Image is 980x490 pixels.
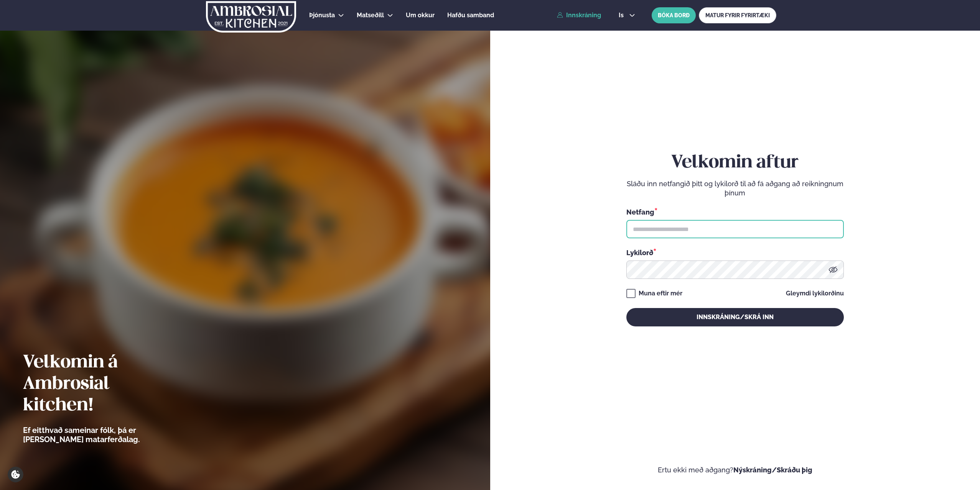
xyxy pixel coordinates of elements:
[626,308,844,326] button: Innskráning/Skrá inn
[357,11,384,20] a: Matseðill
[513,465,957,475] p: Ertu ekki með aðgang?
[447,11,494,19] span: Hafðu samband
[626,152,844,174] h2: Velkomin aftur
[619,12,626,18] span: is
[447,11,494,20] a: Hafðu samband
[626,179,844,198] p: Sláðu inn netfangið þitt og lykilorð til að fá aðgang að reikningnum þínum
[626,247,844,257] div: Lykilorð
[357,11,384,19] span: Matseðill
[557,12,601,19] a: Innskráning
[699,7,776,23] a: MATUR FYRIR FYRIRTÆKI
[205,1,297,33] img: logo
[8,467,23,482] a: Cookie settings
[406,11,435,20] a: Um okkur
[406,11,435,19] span: Um okkur
[786,290,844,297] a: Gleymdi lykilorðinu
[23,426,182,444] p: Ef eitthvað sameinar fólk, þá er [PERSON_NAME] matarferðalag.
[613,12,641,18] button: is
[309,11,335,19] span: Þjónusta
[309,11,335,20] a: Þjónusta
[733,466,812,474] a: Nýskráning/Skráðu þig
[652,7,696,23] button: BÓKA BORÐ
[23,352,182,416] h2: Velkomin á Ambrosial kitchen!
[626,207,844,217] div: Netfang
